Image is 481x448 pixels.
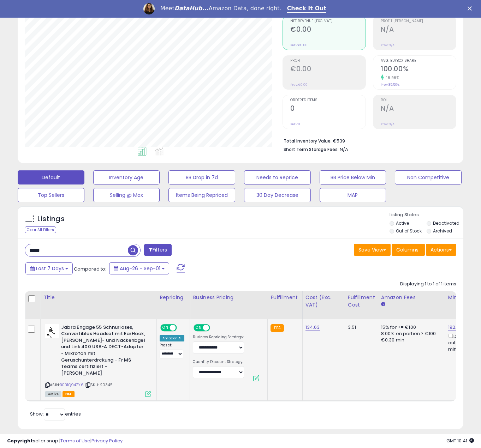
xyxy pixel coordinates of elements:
[396,228,422,234] label: Out of Stock
[271,294,299,301] div: Fulfillment
[30,411,81,417] span: Show: entries
[143,3,155,14] img: Profile image for Georgie
[305,294,342,309] div: Cost (Exc. VAT)
[381,65,456,74] h2: 100.00%
[18,188,84,202] button: Top Sellers
[284,138,332,144] b: Total Inventory Value:
[290,83,308,87] small: Prev: €0.00
[144,244,172,256] button: Filters
[381,331,440,337] div: 8.00% on portion > €100
[284,146,339,152] b: Short Term Storage Fees:
[381,324,440,331] div: 15% for <= €100
[74,266,106,272] span: Compared to:
[290,98,366,102] span: Ordered Items
[61,324,147,379] b: Jabra Engage 55 Schnurloses, Convertibles Headset mit EarHook, [PERSON_NAME]- und Nackenbgel und ...
[381,25,456,35] h2: N/A
[396,246,418,253] span: Columns
[290,59,366,63] span: Profit
[7,438,123,444] div: seller snap | |
[381,83,399,87] small: Prev: 85.50%
[193,335,244,340] label: Business Repricing Strategy:
[120,265,160,272] span: Aug-26 - Sep-01
[160,335,184,341] div: Amazon AI
[176,325,187,331] span: OFF
[320,188,386,202] button: MAP
[381,301,385,308] small: Amazon Fees.
[36,265,64,272] span: Last 7 Days
[468,6,475,11] div: Close
[60,437,90,444] a: Terms of Use
[168,170,235,184] button: BB Drop in 7d
[390,212,464,218] p: Listing States:
[244,188,311,202] button: 30 Day Decrease
[25,262,73,274] button: Last 7 Days
[381,59,456,63] span: Avg. Buybox Share
[18,170,84,184] button: Default
[392,244,425,256] button: Columns
[340,146,348,153] span: N/A
[85,382,113,388] span: | SKU: 20345
[384,75,399,80] small: 16.96%
[168,188,235,202] button: Items Being Repriced
[93,170,160,184] button: Inventory Age
[45,391,61,397] span: All listings currently available for purchase on Amazon
[91,437,123,444] a: Privacy Policy
[381,43,394,47] small: Prev: N/A
[381,294,442,301] div: Amazon Fees
[193,294,265,301] div: Business Pricing
[284,136,451,145] li: €539
[7,437,33,444] strong: Copyright
[271,324,284,332] small: FBA
[433,220,459,226] label: Deactivated
[381,104,456,114] h2: N/A
[433,228,452,234] label: Archived
[381,122,394,126] small: Prev: N/A
[45,324,59,338] img: 31VSM53XBbL._SL40_.jpg
[63,391,75,397] span: FBA
[290,19,366,23] span: Net Revenue (Exc. VAT)
[395,170,462,184] button: Non Competitive
[25,226,56,233] div: Clear All Filters
[45,324,151,396] div: ASIN:
[381,19,456,23] span: Profit [PERSON_NAME]
[305,324,320,331] a: 134.63
[174,5,209,12] i: DataHub...
[348,294,375,309] div: Fulfillment Cost
[109,262,169,274] button: Aug-26 - Sep-01
[320,170,386,184] button: BB Price Below Min
[400,281,456,287] div: Displaying 1 to 1 of 1 items
[381,98,456,102] span: ROI
[290,43,308,47] small: Prev: €0.00
[290,25,366,35] h2: €0.00
[195,325,203,331] span: ON
[448,324,462,331] a: 192.66
[93,188,160,202] button: Selling @ Max
[60,382,84,388] a: B0B1Q947Y6
[354,244,391,256] button: Save View
[290,104,366,114] h2: 0
[290,122,300,126] small: Prev: 0
[287,5,327,13] a: Check It Out
[396,220,409,226] label: Active
[160,5,281,12] div: Meet Amazon Data, done right.
[290,65,366,74] h2: €0.00
[209,325,220,331] span: OFF
[381,337,440,343] div: €0.30 min
[43,294,154,301] div: Title
[161,325,170,331] span: ON
[426,244,456,256] button: Actions
[244,170,311,184] button: Needs to Reprice
[348,324,373,331] div: 3.51
[160,294,187,301] div: Repricing
[37,214,65,224] h5: Listings
[193,359,244,364] label: Quantity Discount Strategy:
[446,437,474,444] span: 2025-09-9 10:41 GMT
[160,343,184,359] div: Preset:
